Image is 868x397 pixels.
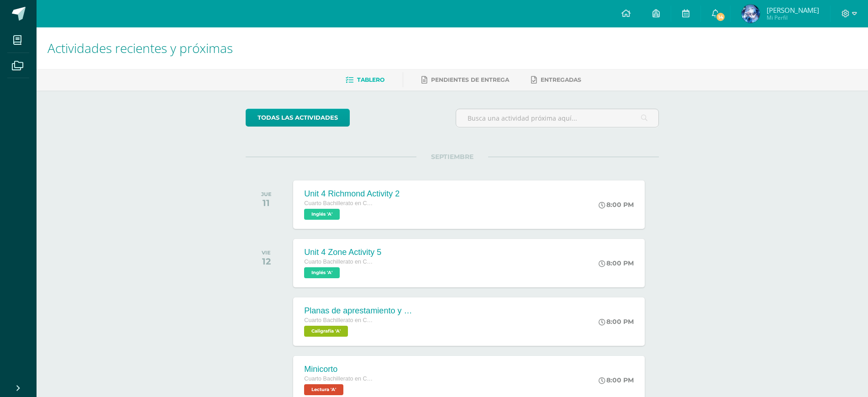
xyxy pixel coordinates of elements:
span: Entregadas [541,76,581,83]
a: todas las Actividades [246,109,350,127]
span: SEPTIEMBRE [416,153,488,161]
span: Inglés 'A' [304,267,340,278]
a: Tablero [346,73,384,87]
div: Planas de aprestamiento y letra T, #6 [304,306,414,316]
div: 11 [261,197,272,208]
span: Cuarto Bachillerato en CCLL en Diseño Grafico [304,317,373,323]
span: Cuarto Bachillerato en CCLL en Diseño Grafico [304,200,373,206]
img: 9f01e3d6ae747b29c28daca1ee3c4777.png [742,5,760,23]
a: Pendientes de entrega [421,73,509,87]
div: JUE [261,191,272,197]
span: 14 [715,12,726,22]
input: Busca una actividad próxima aquí... [456,109,658,127]
div: 8:00 PM [599,376,634,384]
span: [PERSON_NAME] [767,5,819,15]
span: Cuarto Bachillerato en CCLL en Diseño Grafico [304,376,373,382]
span: Mi Perfil [767,14,819,21]
div: 12 [262,256,271,267]
div: 8:00 PM [599,259,634,267]
span: Lectura 'A' [304,384,343,395]
span: Tablero [357,76,384,83]
span: Caligrafía 'A' [304,326,348,337]
span: Cuarto Bachillerato en CCLL en Diseño Grafico [304,259,373,265]
div: Unit 4 Richmond Activity 2 [304,189,400,199]
div: 8:00 PM [599,318,634,326]
div: 8:00 PM [599,201,634,209]
div: Minicorto [304,365,373,374]
div: Unit 4 Zone Activity 5 [304,248,381,257]
span: Actividades recientes y próximas [47,39,233,57]
span: Inglés 'A' [304,209,340,220]
div: VIE [262,249,271,256]
span: Pendientes de entrega [431,76,509,83]
a: Entregadas [531,73,581,87]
